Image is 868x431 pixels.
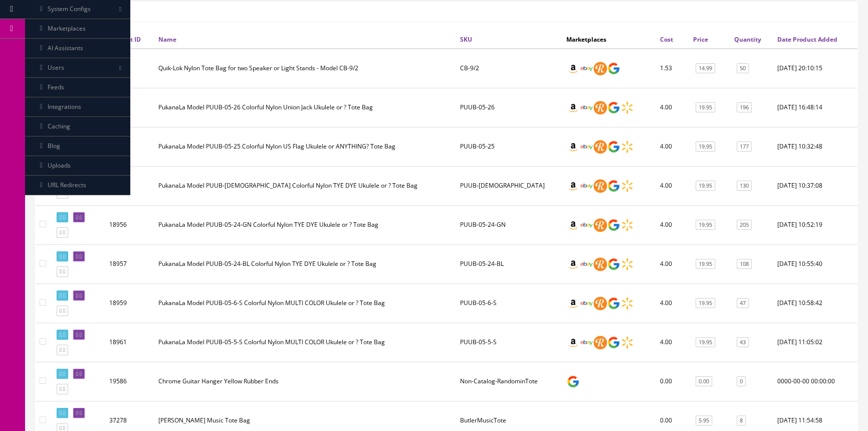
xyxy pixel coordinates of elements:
[607,179,620,193] img: google_shopping
[620,179,634,193] img: walmart
[620,297,634,310] img: walmart
[566,101,580,114] img: amazon
[25,58,130,78] a: Users
[580,257,593,271] img: ebay
[154,127,456,166] td: PukanaLa Model PUUB-05-25 Colorful Nylon US Flag Ukulele or ANYTHING? Tote Bag
[656,362,689,401] td: 0.00
[656,244,689,283] td: 4.00
[696,259,715,269] a: 19.95
[656,205,689,244] td: 4.00
[580,218,593,232] img: ebay
[737,415,746,426] a: 8
[737,141,752,152] a: 177
[737,298,749,309] a: 47
[696,376,712,387] a: 0.00
[460,35,472,44] a: SKU
[607,257,620,271] img: google_shopping
[696,102,715,113] a: 19.95
[105,323,154,362] td: 18961
[580,140,593,154] img: ebay
[773,49,857,88] td: 2018-10-04 20:10:15
[773,362,857,401] td: 0000-00-00 00:00:00
[656,166,689,205] td: 4.00
[593,218,607,232] img: reverb
[154,283,456,323] td: PukanaLa Model PUUB-05-6-S Colorful Nylon MULTI COLOR Ukulele or ? Tote Bag
[456,244,562,283] td: PUUB-05-24-BL
[593,297,607,310] img: reverb
[620,257,634,271] img: walmart
[737,259,752,269] a: 108
[734,35,761,44] a: Quantity
[773,244,857,283] td: 2019-03-06 10:55:40
[566,179,580,193] img: amazon
[456,283,562,323] td: PUUB-05-6-S
[620,140,634,154] img: walmart
[580,179,593,193] img: ebay
[154,362,456,401] td: Chrome Guitar Hanger Yellow Rubber Ends
[105,362,154,401] td: 19586
[696,220,715,230] a: 19.95
[105,205,154,244] td: 18956
[656,49,689,88] td: 1.53
[737,376,746,387] a: 0
[456,49,562,88] td: CB-9/2
[456,205,562,244] td: PUUB-05-24-GN
[25,156,130,176] a: Uploads
[456,127,562,166] td: PUUB-05-25
[656,127,689,166] td: 4.00
[158,35,176,44] a: Name
[566,257,580,271] img: amazon
[25,136,130,156] a: Blog
[660,35,673,44] a: Cost
[593,140,607,154] img: reverb
[593,62,607,75] img: reverb
[773,283,857,323] td: 2019-03-06 10:58:42
[696,181,715,191] a: 19.95
[580,101,593,114] img: ebay
[456,166,562,205] td: PUUB-05-24-YO
[154,49,456,88] td: Quik-Lok Nylon Tote Bag for two Speaker or Light Stands - Model CB-9/2
[456,323,562,362] td: PUUB-05-5-S
[693,35,708,44] a: Price
[607,218,620,232] img: google_shopping
[737,181,752,191] a: 130
[607,62,620,75] img: google_shopping
[154,205,456,244] td: PukanaLa Model PUUB-05-24-GN Colorful Nylon TYE DYE Ukulele or ? Tote Bag
[566,375,580,388] img: google_shopping
[773,205,857,244] td: 2019-03-06 10:52:19
[25,78,130,97] a: Feeds
[696,141,715,152] a: 19.95
[580,62,593,75] img: ebay
[773,323,857,362] td: 2019-03-06 11:05:02
[566,140,580,154] img: amazon
[620,101,634,114] img: walmart
[620,218,634,232] img: walmart
[737,102,752,113] a: 196
[562,30,656,48] th: Marketplaces
[456,362,562,401] td: Non-Catalog-RandominTote
[566,336,580,349] img: amazon
[580,336,593,349] img: ebay
[696,63,715,74] a: 14.99
[696,298,715,309] a: 19.95
[773,166,857,205] td: 2019-03-06 10:37:08
[773,127,857,166] td: 2019-03-06 10:32:48
[607,101,620,114] img: google_shopping
[656,88,689,127] td: 4.00
[777,35,837,44] a: Date Product Added
[696,337,715,348] a: 19.95
[566,297,580,310] img: amazon
[620,336,634,349] img: walmart
[154,323,456,362] td: PukanaLa Model PUUB-05-5-S Colorful Nylon MULTI COLOR Ukulele or ? Tote Bag
[25,97,130,117] a: Integrations
[25,117,130,136] a: Caching
[456,88,562,127] td: PUUB-05-26
[154,244,456,283] td: PukanaLa Model PUUB-05-24-BL Colorful Nylon TYE DYE Ukulele or ? Tote Bag
[154,88,456,127] td: PukanaLa Model PUUB-05-26 Colorful Nylon Union Jack Ukulele or ? Tote Bag
[696,415,712,426] a: 5.95
[566,62,580,75] img: amazon
[656,323,689,362] td: 4.00
[154,166,456,205] td: PukanaLa Model PUUB-05-24-YO Colorful Nylon TYE DYE Ukulele or ? Tote Bag
[737,337,749,348] a: 43
[580,297,593,310] img: ebay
